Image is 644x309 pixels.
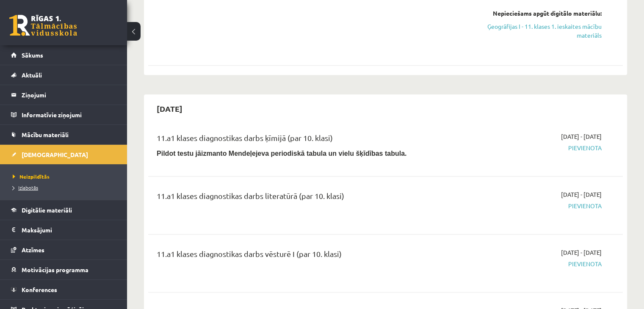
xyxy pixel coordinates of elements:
[13,173,119,180] a: Neizpildītās
[11,145,116,164] a: [DEMOGRAPHIC_DATA]
[11,105,116,124] a: Informatīvie ziņojumi
[22,85,116,105] legend: Ziņojumi
[157,132,449,148] div: 11.a1 klases diagnostikas darbs ķīmijā (par 10. klasi)
[11,65,116,85] a: Aktuāli
[11,45,116,65] a: Sākums
[11,125,116,144] a: Mācību materiāli
[157,190,449,206] div: 11.a1 klases diagnostikas darbs literatūrā (par 10. klasi)
[22,105,116,124] legend: Informatīvie ziņojumi
[462,22,602,40] a: Ģeogrāfijas I - 11. klases 1. ieskaites mācību materiāls
[22,220,116,240] legend: Maksājumi
[11,200,116,220] a: Digitālie materiāli
[22,206,72,214] span: Digitālie materiāli
[13,173,50,180] span: Neizpildītās
[11,85,116,105] a: Ziņojumi
[157,150,406,157] b: Pildot testu jāizmanto Mendeļejeva periodiskā tabula un vielu šķīdības tabula.
[22,286,57,293] span: Konferences
[561,132,602,141] span: [DATE] - [DATE]
[22,266,88,273] span: Motivācijas programma
[11,220,116,240] a: Maksājumi
[11,280,116,299] a: Konferences
[22,246,44,254] span: Atzīmes
[13,184,119,191] a: Izlabotās
[157,248,449,264] div: 11.a1 klases diagnostikas darbs vēsturē I (par 10. klasi)
[22,71,42,79] span: Aktuāli
[9,15,77,36] a: Rīgas 1. Tālmācības vidusskola
[561,190,602,199] span: [DATE] - [DATE]
[462,9,602,18] div: Nepieciešams apgūt digitālo materiālu:
[148,99,191,119] h2: [DATE]
[462,201,602,210] span: Pievienota
[11,260,116,279] a: Motivācijas programma
[462,143,602,152] span: Pievienota
[22,131,69,138] span: Mācību materiāli
[13,184,38,191] span: Izlabotās
[22,51,43,59] span: Sākums
[462,259,602,268] span: Pievienota
[11,240,116,259] a: Atzīmes
[22,151,88,158] span: [DEMOGRAPHIC_DATA]
[561,248,602,257] span: [DATE] - [DATE]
